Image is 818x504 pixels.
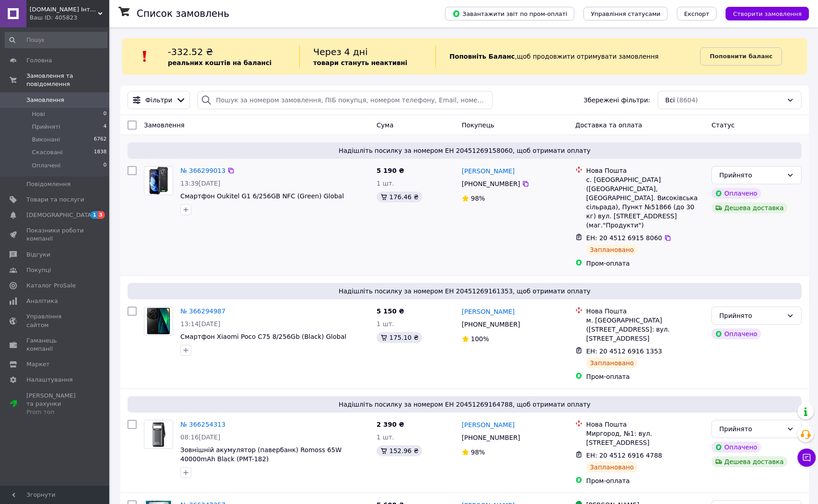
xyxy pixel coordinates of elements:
div: Пром-оплата [586,259,704,268]
div: Пром-оплата [586,476,704,485]
span: 13:14[DATE] [180,320,220,328]
div: Заплановано [586,462,638,473]
span: Налаштування [26,376,73,384]
a: Фото товару [144,420,173,449]
span: 3 [97,211,105,219]
span: 2 390 ₴ [377,421,404,428]
div: Заплановано [586,358,638,368]
div: Оплачено [711,328,761,339]
span: Покупці [26,266,51,274]
button: Експорт [677,7,717,20]
span: 1838 [94,148,107,156]
span: Збережені фільтри: [583,96,650,105]
div: [PHONE_NUMBER] [460,177,522,190]
h1: Список замовлень [137,8,229,19]
span: ЕН: 20 4512 6915 8060 [586,234,662,242]
span: Через 4 дні [313,46,368,57]
span: Замовлення [144,121,184,129]
div: Миргород, №1: вул. [STREET_ADDRESS] [586,429,704,447]
div: [PHONE_NUMBER] [460,431,522,444]
span: 0 [103,110,107,118]
span: Створити замовлення [733,10,802,17]
b: Поповнити баланс [710,53,772,60]
span: 08:16[DATE] [180,433,220,441]
span: Прийняті [32,123,60,131]
span: Показники роботи компанії [26,227,84,243]
span: 5 190 ₴ [377,167,404,174]
span: Виконані [32,136,60,144]
div: Нова Пошта [586,420,704,429]
a: Смартфон Oukitel G1 6/256GB NFC (Green) Global [180,192,344,200]
span: 13:39[DATE] [180,180,220,187]
a: Смартфон Xiaomi Poco C75 8/256Gb (Black) Global [180,333,346,340]
span: ЕН: 20 4512 6916 4788 [586,452,662,459]
span: 98% [471,195,485,202]
div: Пром-оплата [586,372,704,381]
span: Замовлення [26,96,64,104]
span: Покупець [462,121,494,129]
span: Скасовані [32,148,63,156]
a: № 366294987 [180,307,225,315]
span: 4 [103,123,107,131]
a: [PERSON_NAME] [462,307,515,316]
a: Зовнішній акумулятор (павербанк) Romoss 65W 40000mAh Black (PMT-182) [180,446,342,463]
div: 152.96 ₴ [377,445,422,456]
button: Чат з покупцем [798,449,816,467]
b: товари стануть неактивні [313,59,408,66]
span: 5 150 ₴ [377,307,404,315]
span: Замовлення та повідомлення [26,72,109,88]
img: :exclamation: [138,50,152,63]
a: № 366299013 [180,167,225,174]
span: Відгуки [26,251,50,259]
span: 100% [471,335,489,343]
span: Аналітика [26,297,58,305]
div: 175.10 ₴ [377,332,422,343]
a: [PERSON_NAME] [462,420,515,429]
a: [PERSON_NAME] [462,166,515,176]
div: [PHONE_NUMBER] [460,318,522,331]
button: Створити замовлення [726,7,809,20]
div: Нова Пошта [586,166,704,175]
span: Доставка та оплата [575,121,642,129]
span: 6762 [94,136,107,144]
span: Управління сайтом [26,312,84,329]
a: Фото товару [144,166,173,195]
a: № 366254313 [180,421,225,428]
span: Оплачені [32,161,61,170]
b: Поповніть Баланс [450,53,515,60]
span: Ankerok.com.ua Інтернет-магазин [30,5,98,14]
span: 0 [103,161,107,170]
span: Всі [665,96,675,105]
a: Фото товару [144,307,173,336]
span: Маркет [26,360,50,368]
div: Дешева доставка [711,202,787,213]
button: Завантажити звіт по пром-оплаті [445,7,574,20]
span: 98% [471,449,485,456]
div: Прийнято [719,424,783,434]
span: ЕН: 20 4512 6916 1353 [586,348,662,355]
span: -332.52 ₴ [168,46,213,57]
span: Надішліть посилку за номером ЕН 20451269164788, щоб отримати оплату [131,400,798,409]
span: Надішліть посилку за номером ЕН 20451269161353, щоб отримати оплату [131,287,798,296]
div: Ваш ID: 405823 [30,14,109,22]
span: Нові [32,110,45,118]
a: Поповнити баланс [700,47,782,66]
button: Управління статусами [583,7,668,20]
div: Прийнято [719,170,783,180]
div: м. [GEOGRAPHIC_DATA] ([STREET_ADDRESS]: вул. [STREET_ADDRESS] [586,316,704,343]
span: [PERSON_NAME] та рахунки [26,392,84,417]
span: Експорт [684,10,710,17]
span: Повідомлення [26,180,71,188]
span: [DEMOGRAPHIC_DATA] [26,211,94,219]
span: Головна [26,56,52,65]
span: Гаманець компанії [26,337,84,353]
a: Створити замовлення [716,10,809,17]
div: Prom топ [26,408,84,416]
div: 176.46 ₴ [377,192,422,202]
img: Фото товару [151,420,167,449]
div: Оплачено [711,442,761,453]
span: Cума [377,121,394,129]
span: Фільтри [145,96,172,105]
